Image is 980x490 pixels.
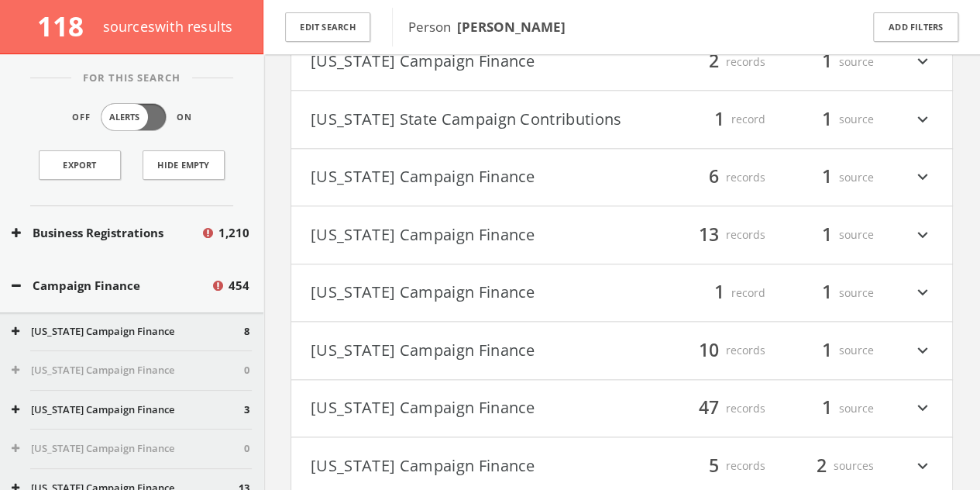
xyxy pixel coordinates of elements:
[311,453,622,479] button: [US_STATE] Campaign Finance
[913,164,933,191] i: expand_more
[913,49,933,75] i: expand_more
[244,441,249,457] span: 0
[781,106,874,133] div: source
[781,49,874,75] div: source
[311,222,622,248] button: [US_STATE] Campaign Finance
[672,164,765,191] div: records
[781,164,874,191] div: source
[12,402,244,418] button: [US_STATE] Campaign Finance
[815,279,839,306] span: 1
[672,106,765,133] div: record
[815,105,839,133] span: 1
[913,280,933,306] i: expand_more
[913,106,933,133] i: expand_more
[702,48,726,75] span: 2
[702,452,726,479] span: 5
[672,337,765,364] div: records
[781,280,874,306] div: source
[39,150,121,180] a: Export
[692,395,726,422] span: 47
[37,8,97,44] span: 118
[143,150,225,180] button: Hide Empty
[781,222,874,248] div: source
[810,452,834,479] span: 2
[177,111,192,124] span: On
[707,279,731,306] span: 1
[103,17,233,36] span: source s with results
[815,221,839,248] span: 1
[244,402,249,418] span: 3
[707,105,731,133] span: 1
[873,12,958,43] button: Add Filters
[408,18,566,36] span: Person
[692,336,726,364] span: 10
[815,336,839,364] span: 1
[311,280,622,306] button: [US_STATE] Campaign Finance
[672,453,765,479] div: records
[781,453,874,479] div: sources
[12,324,244,340] button: [US_STATE] Campaign Finance
[218,224,249,242] span: 1,210
[311,49,622,75] button: [US_STATE] Campaign Finance
[311,164,622,191] button: [US_STATE] Campaign Finance
[311,337,622,364] button: [US_STATE] Campaign Finance
[12,441,244,457] button: [US_STATE] Campaign Finance
[72,111,91,124] span: Off
[913,222,933,248] i: expand_more
[702,164,726,191] span: 6
[815,48,839,75] span: 1
[913,453,933,479] i: expand_more
[311,106,622,133] button: [US_STATE] State Campaign Contributions
[71,71,192,86] span: For This Search
[913,337,933,364] i: expand_more
[12,277,211,295] button: Campaign Finance
[311,395,622,422] button: [US_STATE] Campaign Finance
[672,222,765,248] div: records
[244,324,249,340] span: 8
[285,12,370,43] button: Edit Search
[244,363,249,378] span: 0
[12,363,244,378] button: [US_STATE] Campaign Finance
[913,395,933,422] i: expand_more
[692,221,726,248] span: 13
[229,277,249,295] span: 454
[781,337,874,364] div: source
[815,164,839,191] span: 1
[672,395,765,422] div: records
[12,224,201,242] button: Business Registrations
[457,18,566,36] b: [PERSON_NAME]
[815,395,839,422] span: 1
[672,280,765,306] div: record
[781,395,874,422] div: source
[672,49,765,75] div: records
